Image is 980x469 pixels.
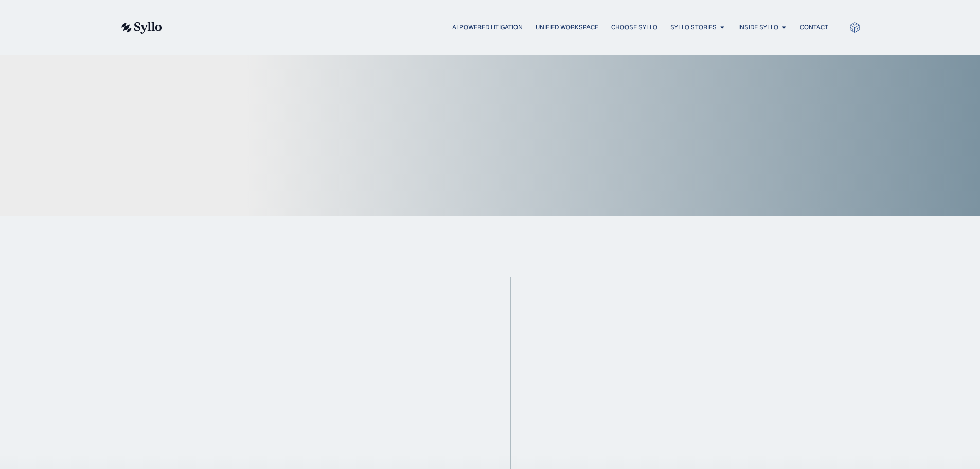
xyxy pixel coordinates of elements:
[670,23,717,32] a: Syllo Stories
[183,23,828,32] div: Menu Toggle
[611,23,657,32] a: Choose Syllo
[536,23,598,32] a: Unified Workspace
[120,22,162,34] img: syllo
[452,23,523,32] a: AI Powered Litigation
[738,23,778,32] a: Inside Syllo
[183,23,828,32] nav: Menu
[800,23,828,32] a: Contact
